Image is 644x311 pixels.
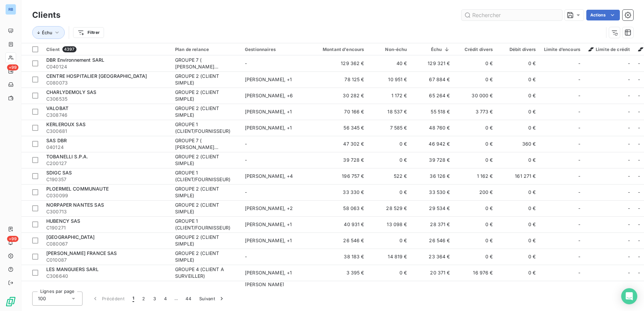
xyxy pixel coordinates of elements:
[245,60,247,66] span: -
[38,295,46,302] span: 100
[621,288,637,304] div: Open Intercom Messenger
[88,292,128,306] button: Précédent
[175,89,237,102] div: GROUPE 2 (CLIENT SIMPLE)
[628,124,630,131] span: -
[46,266,99,272] span: LES MANGUIERS SARL
[628,269,630,276] span: -
[411,184,454,200] td: 33 530 €
[46,80,167,86] span: C080073
[578,189,580,196] span: -
[46,192,167,199] span: C030099
[311,88,368,104] td: 30 282 €
[46,128,167,135] span: C300681
[368,232,411,249] td: 0 €
[175,153,237,167] div: GROUPE 2 (CLIENT SIMPLE)
[311,120,368,136] td: 56 345 €
[311,71,368,88] td: 78 125 €
[175,218,237,231] div: GROUPE 1 (CLIENT/FOURNISSEUR)
[46,241,167,247] span: C080067
[497,55,540,71] td: 0 €
[245,141,247,147] span: -
[46,96,167,102] span: C306535
[245,205,307,212] div: [PERSON_NAME] , + 2
[171,293,181,304] span: …
[311,168,368,184] td: 196 757 €
[628,60,630,67] span: -
[245,254,247,259] span: -
[46,218,80,224] span: HUBENCY SAS
[46,121,86,127] span: KERLEROUX SAS
[628,221,630,228] span: -
[497,88,540,104] td: 0 €
[245,124,307,131] div: [PERSON_NAME] , + 1
[454,265,497,281] td: 16 976 €
[46,105,68,111] span: VALOBAT
[411,136,454,152] td: 46 942 €
[628,157,630,163] span: -
[5,296,16,307] img: Logo LeanPay
[628,173,630,179] span: -
[368,88,411,104] td: 1 172 €
[454,216,497,232] td: 0 €
[245,157,247,163] span: -
[315,47,364,52] div: Montant d'encours
[578,269,580,276] span: -
[46,250,117,256] span: [PERSON_NAME] FRANCE SAS
[497,216,540,232] td: 0 €
[638,76,640,82] span: -
[46,73,147,79] span: CENTRE HOSPITALIER [GEOGRAPHIC_DATA]
[628,141,630,147] span: -
[245,189,247,195] span: -
[175,202,237,215] div: GROUPE 2 (CLIENT SIMPLE)
[311,200,368,216] td: 58 063 €
[578,141,580,147] span: -
[578,92,580,99] span: -
[544,47,580,52] div: Limite d’encours
[175,250,237,263] div: GROUPE 2 (CLIENT SIMPLE)
[245,173,307,179] div: [PERSON_NAME] , + 4
[462,10,562,20] input: Rechercher
[46,138,67,143] span: SAS DBR
[454,184,497,200] td: 200 €
[497,152,540,168] td: 0 €
[454,136,497,152] td: 0 €
[181,292,195,306] button: 44
[245,221,307,228] div: [PERSON_NAME] , + 1
[578,253,580,260] span: -
[311,265,368,281] td: 3 395 €
[175,105,237,118] div: GROUPE 2 (CLIENT SIMPLE)
[368,216,411,232] td: 13 098 €
[411,88,454,104] td: 65 264 €
[411,216,454,232] td: 28 371 €
[245,92,307,99] div: [PERSON_NAME] , + 6
[586,10,620,20] button: Actions
[411,104,454,120] td: 55 518 €
[497,136,540,152] td: 360 €
[46,170,72,175] span: SDIGC SAS
[628,237,630,244] span: -
[638,60,640,66] span: -
[311,216,368,232] td: 40 931 €
[311,249,368,265] td: 38 183 €
[454,55,497,71] td: 0 €
[46,257,167,263] span: C010087
[638,109,640,114] span: -
[497,249,540,265] td: 0 €
[578,221,580,228] span: -
[454,200,497,216] td: 0 €
[638,141,640,147] span: -
[411,120,454,136] td: 48 760 €
[501,47,536,52] div: Débit divers
[415,47,450,52] div: Échu
[368,120,411,136] td: 7 585 €
[638,221,640,227] span: -
[411,200,454,216] td: 29 534 €
[46,57,104,63] span: DBR Environnement SARL
[454,104,497,120] td: 3 773 €
[578,205,580,212] span: -
[411,55,454,71] td: 129 321 €
[497,232,540,249] td: 0 €
[578,60,580,67] span: -
[372,47,407,52] div: Non-échu
[368,152,411,168] td: 0 €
